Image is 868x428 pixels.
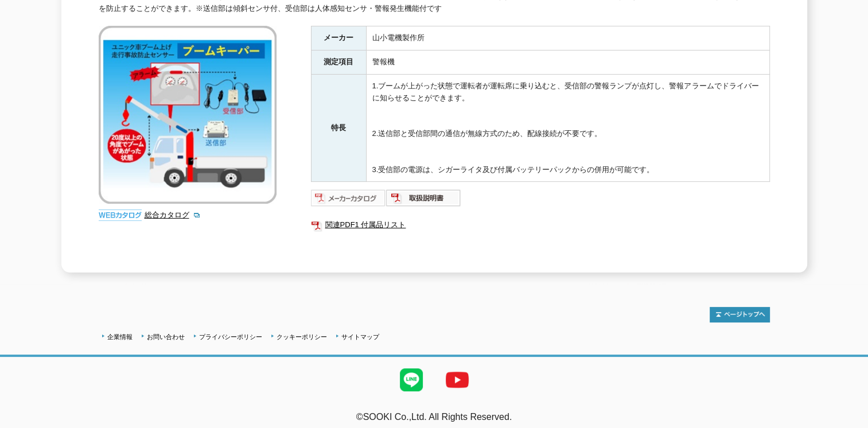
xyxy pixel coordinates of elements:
td: 警報機 [366,50,769,75]
img: メーカーカタログ [311,189,386,207]
a: プライバシーポリシー [199,333,262,340]
img: LINE [388,357,434,403]
a: クッキーポリシー [277,333,327,340]
img: 取扱説明書 [386,189,461,207]
a: サイトマップ [341,333,379,340]
img: トップページへ [710,307,770,322]
a: 企業情報 [107,333,133,340]
a: 取扱説明書 [386,197,461,205]
img: YouTube [434,357,480,403]
td: 山小電機製作所 [366,26,769,50]
img: webカタログ [99,209,142,221]
th: メーカー [311,26,366,50]
img: ユニック車ブーム上げ走行事故防止センサー ブームキーパー [99,26,277,204]
td: 1.ブームが上がった状態で運転者が運転席に乗り込むと、受信部の警報ランプが点灯し、警報アラームでドライバーに知らせることができます。 2.送信部と受信部間の通信が無線方式のため、配線接続が不要で... [366,75,769,182]
th: 特長 [311,75,366,182]
a: 関連PDF1 付属品リスト [311,217,770,232]
a: メーカーカタログ [311,197,386,205]
a: 総合カタログ [145,211,201,219]
th: 測定項目 [311,50,366,75]
a: お問い合わせ [147,333,185,340]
